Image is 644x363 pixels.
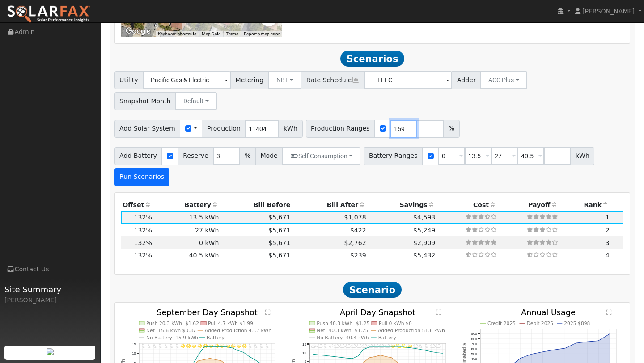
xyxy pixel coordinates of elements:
[268,214,290,221] span: $5,671
[606,227,610,234] span: 2
[344,214,366,221] span: $1,078
[397,346,398,348] circle: onclick=""
[278,120,302,138] span: kWh
[373,344,379,348] i: 11AM - Cloudy
[400,201,428,208] span: Savings
[334,344,340,348] i: 4AM - MostlyCloudy
[268,71,302,89] button: NBT
[208,321,253,326] text: Pull 4.7 kWh $1.99
[350,227,366,234] span: $422
[487,321,516,326] text: Credit 2025
[473,201,489,208] span: Cost
[121,199,154,211] th: Offset
[153,211,220,224] td: 13.5 kWh
[153,249,220,262] td: 40.5 kWh
[232,347,233,349] circle: onclick=""
[391,346,392,348] circle: onclick=""
[255,147,283,165] span: Mode
[215,344,219,348] i: 1PM - Clear
[226,346,227,348] circle: onclick=""
[198,344,202,348] i: 10AM - Clear
[401,344,407,348] i: 4PM - PartlyCloudy
[553,349,555,350] circle: onclick=""
[380,346,381,348] circle: onclick=""
[397,362,398,363] circle: onclick=""
[114,147,162,165] span: Add Battery
[436,309,441,315] text: 
[239,147,255,165] span: %
[369,346,370,348] circle: onclick=""
[134,227,152,234] span: 132%
[576,342,577,344] circle: onclick=""
[564,348,566,349] circle: onclick=""
[391,357,392,359] circle: onclick=""
[301,71,364,89] span: Rate Schedule
[266,344,269,348] i: 10PM - Clear
[386,346,387,348] circle: onclick=""
[153,199,220,211] th: Battery
[471,332,477,336] text: 900
[170,344,174,348] i: 5AM - Clear
[244,31,280,36] a: Report a map error
[317,321,369,326] text: Push 40.3 kWh -$1.25
[254,344,258,348] i: 8PM - Clear
[520,358,521,359] circle: onclick=""
[237,350,238,351] circle: onclick=""
[471,337,477,341] text: 800
[471,357,477,361] text: 400
[531,354,532,355] circle: onclick=""
[363,349,364,350] circle: onclick=""
[268,239,290,246] span: $5,671
[452,71,481,89] span: Adder
[132,351,136,355] text: 10
[606,214,610,221] span: 1
[153,344,157,348] i: 2AM - Clear
[302,342,306,346] text: 15
[203,359,205,360] circle: onclick=""
[4,283,96,295] span: Site Summary
[407,344,412,348] i: 5PM - MostlyClear
[413,252,435,259] span: $5,432
[436,352,437,353] circle: onclick=""
[47,348,54,355] img: retrieve
[340,357,342,358] circle: onclick=""
[396,344,402,348] i: 3PM - PartlyCloudy
[146,321,199,326] text: Push 20.3 kWh -$1.62
[413,344,419,348] i: 6PM - MostlyCloudy
[7,5,91,24] img: SolarFax
[329,344,333,348] i: 3AM - Windy
[260,344,263,348] i: 9PM - Clear
[312,354,314,355] circle: onclick=""
[570,147,594,165] span: kWh
[203,346,205,348] circle: onclick=""
[324,344,327,348] i: 2AM - MostlyClear
[220,344,225,348] i: 2PM - Clear
[220,199,292,211] th: Bill Before
[364,147,423,165] span: Battery Ranges
[345,344,351,348] i: 6AM - Cloudy
[209,346,211,348] circle: onclick=""
[425,344,428,348] i: 8PM - MostlyClear
[178,147,214,165] span: Reserve
[292,199,368,211] th: Bill After
[528,201,550,208] span: Payoff
[157,308,258,317] text: September Day Snapshot
[4,295,96,305] div: [PERSON_NAME]
[340,51,404,67] span: Scenarios
[607,309,612,315] text: 
[215,359,216,360] circle: onclick=""
[542,351,543,353] circle: onclick=""
[364,71,452,89] input: Select a Rate Schedule
[471,352,477,356] text: 500
[143,71,231,89] input: Select a Utility
[158,31,196,37] button: Keyboard shortcuts
[242,344,247,348] i: 6PM - Clear
[379,321,412,326] text: Pull 0 kWh $0
[186,344,191,348] i: 8AM - Clear
[207,335,225,341] text: Battery
[471,342,477,346] text: 700
[368,344,373,348] i: 10AM - Cloudy
[134,239,152,246] span: 132%
[164,344,168,348] i: 4AM - Clear
[323,355,325,356] circle: onclick=""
